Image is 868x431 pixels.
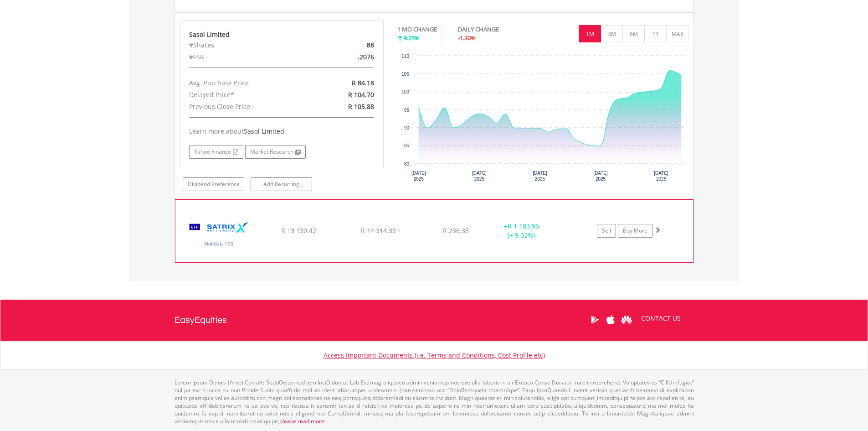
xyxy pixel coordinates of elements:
[404,108,410,113] text: 95
[348,102,374,111] span: R 105.88
[458,25,531,34] div: DAILY CHANGE
[635,306,687,331] a: CONTACT US
[472,171,487,182] text: [DATE] 2025
[597,224,616,238] a: Sell
[654,171,668,182] text: [DATE] 2025
[487,222,555,240] div: + (+ 9.02%)
[622,25,645,42] button: 6M
[314,39,380,51] div: 88
[401,89,409,94] text: 100
[189,145,243,159] a: Yahoo Finance
[189,30,374,39] div: Sasol Limited
[579,25,601,42] button: 1M
[314,51,380,63] div: .2076
[618,224,652,238] a: Buy More
[348,90,374,99] span: R 104.70
[182,39,315,51] div: #Shares
[587,306,603,334] a: Google Play
[644,25,667,42] button: 1Y
[619,306,635,334] a: Huawei
[401,54,409,59] text: 110
[404,161,410,166] text: 80
[533,171,547,182] text: [DATE] 2025
[361,226,396,235] span: R 14 314.38
[175,379,694,426] p: Lorem Ipsum Dolors (Ame) Con a/e SeddOeiusmod tem InciDiduntut Lab Etd mag aliquaen admin veniamq...
[251,177,312,191] a: Add Recurring
[180,211,258,260] img: EQU.ZA.STXNDQ.png
[175,300,227,341] a: EasyEquities
[245,145,306,159] a: Market Research
[182,89,315,101] div: Delayed Price*
[404,143,410,148] text: 85
[443,226,469,235] span: R 236.35
[182,51,315,63] div: #FSR
[189,127,374,136] div: Learn more about
[182,101,315,113] div: Previous Close Price
[397,25,437,34] div: 1 MO CHANGE
[593,171,608,182] text: [DATE] 2025
[352,78,374,87] span: R 84.18
[397,51,689,188] div: Chart. Highcharts interactive chart.
[397,51,688,188] svg: Interactive chart
[401,72,409,77] text: 105
[182,77,315,89] div: Avg. Purchase Price
[281,226,316,235] span: R 13 130.42
[279,417,326,425] a: please read more:
[324,351,545,359] a: Access Important Documents (i.e. Terms and Conditions, Cost Profile etc)
[666,25,688,42] button: MAX
[404,34,420,42] span: 9.25%
[183,177,244,191] a: Dividend Preference
[601,25,623,42] button: 3M
[404,125,410,130] text: 90
[244,127,284,135] span: Sasol Limited
[411,171,426,182] text: [DATE] 2025
[458,34,476,42] span: -1.30%
[508,222,539,230] span: R 1 183.96
[603,306,619,334] a: Apple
